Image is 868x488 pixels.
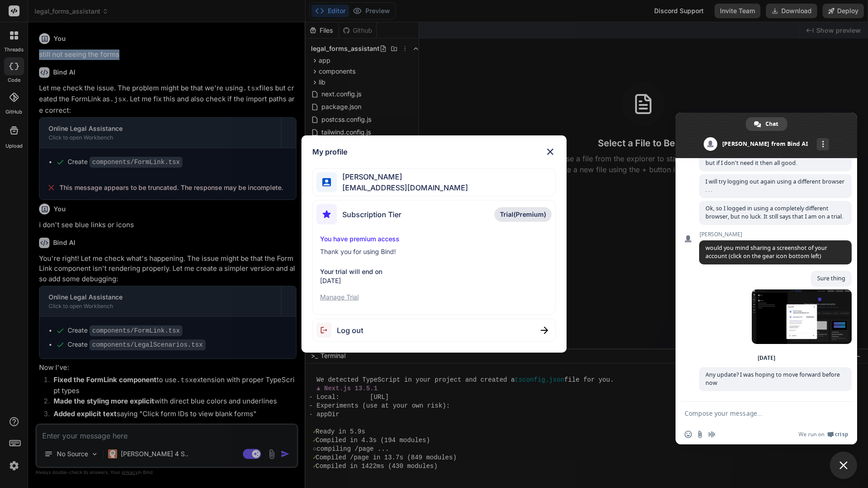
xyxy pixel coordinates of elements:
img: subscription [316,204,337,224]
span: Any update? I was hoping to move forward before now [705,371,840,387]
span: [PERSON_NAME] [699,231,852,238]
p: You have premium access [320,234,548,244]
span: Send a file [696,431,704,438]
a: We run onCrisp [799,431,848,438]
div: [DATE] [758,355,775,361]
span: Ok, so I logged in using a completely different browser, but no luck. It still says that I am on ... [705,204,843,220]
div: Close chat [830,452,857,479]
img: close [541,327,548,334]
span: Sure thing [817,274,845,282]
div: Chat [746,117,787,131]
img: close [545,146,556,157]
p: Thank you for using Bind! [320,247,548,256]
p: Your trial will end on [320,267,548,276]
div: More channels [817,138,829,150]
span: Log out [337,325,363,336]
textarea: Compose your message... [685,409,828,418]
span: [PERSON_NAME] [337,171,468,182]
span: Trial(Premium) [500,210,546,219]
span: would you mind sharing a screenshot of your account (click on the gear icon bottom left) [705,244,827,260]
img: profile [322,178,331,187]
p: Manage Trial [320,293,548,302]
span: wrt the [PERSON_NAME] thing, I do have a balance, but if I don't need it then all good. [705,151,843,167]
p: [DATE] [320,276,548,285]
h1: My profile [312,146,347,157]
img: logout [316,323,337,338]
span: Audio message [708,431,715,438]
span: Subscription Tier [342,209,401,220]
span: Insert an emoji [685,431,692,438]
span: Crisp [835,431,848,438]
span: I will try logging out again using a different browser . . . [705,178,844,194]
span: [EMAIL_ADDRESS][DOMAIN_NAME] [337,182,468,193]
span: We run on [799,431,824,438]
span: Chat [765,117,778,131]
